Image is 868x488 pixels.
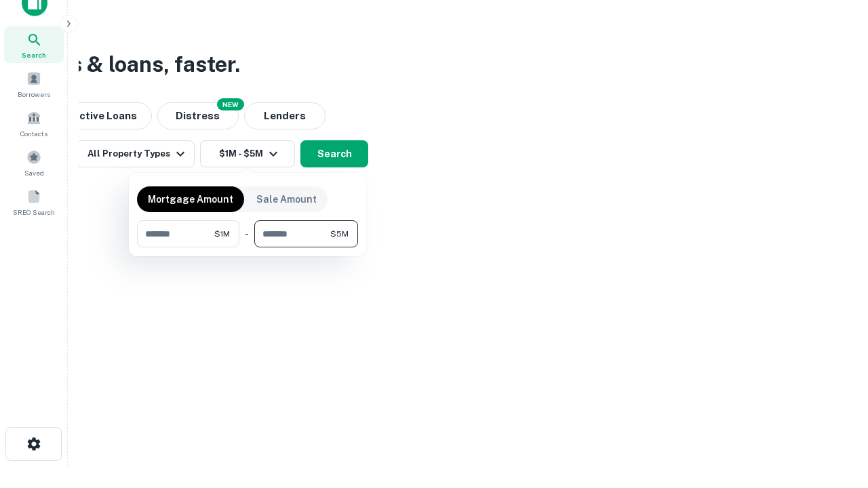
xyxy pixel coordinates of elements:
[214,228,230,240] span: $1M
[148,192,233,207] p: Mortgage Amount
[800,380,868,445] iframe: Chat Widget
[330,228,349,240] span: $5M
[256,192,317,207] p: Sale Amount
[245,220,249,247] div: -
